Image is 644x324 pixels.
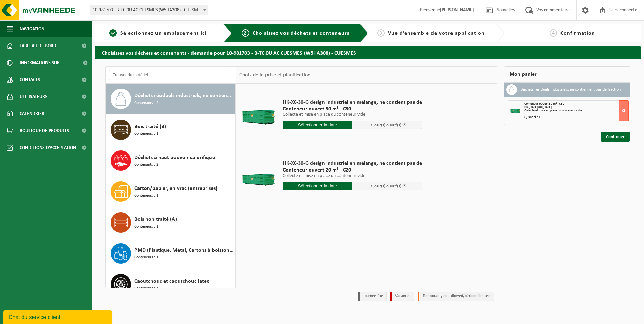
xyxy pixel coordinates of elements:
[106,207,236,238] button: Bois non traité (A) Conteneurs : 1
[106,269,236,300] button: Caoutchouc et caoutchouc latex Conteneurs : 1
[524,102,564,106] span: Conteneur ouvert 30 m³ - C30
[134,285,158,292] span: Conteneurs : 1
[242,29,249,37] span: 2
[134,215,177,223] span: Bois non traité (A)
[106,114,236,145] button: Bois traité (B) Conteneurs : 1
[106,145,236,176] button: Déchets à haut pouvoir calorifique Contenants : 2
[377,29,385,37] span: 3
[109,29,117,37] span: 1
[134,184,217,193] span: Carton/papier, en vrac (entreprises)
[134,162,158,168] span: Contenants : 2
[524,105,552,109] strong: Du [DATE] au [DATE]
[134,100,158,106] span: Contenants : 2
[504,66,630,83] div: Mon panier
[236,67,314,84] div: Choix de la prise et planification
[106,238,236,269] button: PMD (Plastique, Métal, Cartons à boissons) (entreprises) Conteneurs : 1
[134,246,234,254] span: PMD (Plastique, Métal, Cartons à boissons) (entreprises)
[283,121,352,129] input: Sélectionner la date
[134,223,158,230] span: Conteneurs : 1
[283,160,422,167] span: HK-XC-30-G design industriel en mélange, ne contient pas de
[134,131,158,137] span: Conteneurs : 1
[134,254,158,261] span: Conteneurs : 1
[283,182,352,190] input: Sélectionner la date
[524,109,628,112] div: Collecte et mise en place du conteneur vide
[283,99,422,106] span: HK-XC-30-G design industriel en mélange, ne contient pas de
[367,184,401,188] span: + 3 jour(s) ouvré(s)
[524,116,628,119] div: Quantité : 1
[283,174,422,178] p: Collecte et mise en place du conteneur vide
[388,31,485,36] span: Vue d’ensemble de votre application
[418,292,494,301] li: Temporarily not allowed/période limitée
[134,193,158,199] span: Conteneurs : 1
[90,5,208,15] span: 10-981703 - B-TC.0U AC CUESMES (W5HA308) - CUESMES
[134,123,166,131] span: Bois traité (B)
[20,54,78,71] span: Informations sur l’entreprise
[134,277,209,285] span: Caoutchouc et caoutchouc latex
[20,139,76,156] span: Conditions d’acceptation
[601,132,630,142] a: Continuer
[253,31,349,36] span: Choisissez vos déchets et conteneurs
[560,31,595,36] span: Confirmation
[20,71,40,88] span: Contacts
[95,46,641,59] h2: Choisissez vos déchets et contenants - demande pour 10-981703 - B-TC.0U AC CUESMES (W5HA308) - CU...
[520,84,625,95] h3: Déchets résiduels industriels, ne contiennent pas de fractions recyclables, incinérés après broyage
[283,167,422,174] span: Conteneur ouvert 20 m³ - C20
[20,20,44,37] span: Navigation
[420,7,474,13] font: Bienvenue
[106,84,236,114] button: Déchets résiduels industriels, ne contiennent pas de fractions recyclables, incinérés après broya...
[134,154,215,162] span: Déchets à haut pouvoir calorifique
[358,292,387,301] li: Journée fixe
[440,7,474,13] strong: [PERSON_NAME]
[20,37,56,54] span: Tableau de bord
[3,309,113,324] iframe: chat widget
[550,29,557,37] span: 4
[283,112,422,117] p: Collecte et mise en place du conteneur vide
[367,123,401,127] span: + 3 jour(s) ouvré(s)
[106,176,236,207] button: Carton/papier, en vrac (entreprises) Conteneurs : 1
[98,29,218,37] a: 1Sélectionnez un emplacement ici
[109,70,232,80] input: Trouver du matériel
[120,31,207,36] span: Sélectionnez un emplacement ici
[390,292,414,301] li: Vacances
[20,122,69,139] span: Boutique de produits
[283,106,422,112] span: Conteneur ouvert 30 m³ - C30
[20,105,44,122] span: Calendrier
[134,92,234,100] span: Déchets résiduels industriels, ne contiennent pas de fractions recyclables, incinérés après broyage
[20,88,48,105] span: Utilisateurs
